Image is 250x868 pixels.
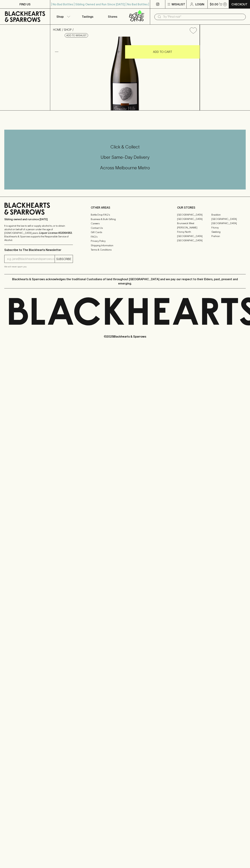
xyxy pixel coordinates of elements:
p: Stores [108,14,117,19]
p: ADD TO CART [153,50,172,54]
a: [GEOGRAPHIC_DATA] [177,217,211,221]
a: [GEOGRAPHIC_DATA] [211,221,246,225]
p: Checkout [231,2,247,6]
p: Tastings [82,14,93,19]
a: Terms & Conditions [91,248,159,252]
a: Stores [100,9,125,24]
p: FIND US [19,2,31,6]
p: Login [195,2,204,6]
a: FAQ's [91,235,159,239]
button: ADD TO CART [125,45,200,59]
a: Contact Us [91,226,159,230]
p: Subscribe to The Blackhearts Newsletter [4,248,73,252]
a: Business & Bulk Gifting [91,217,159,221]
h5: Across Melbourne Metro [4,165,246,171]
a: Careers [91,221,159,226]
a: Shipping Information [91,243,159,248]
a: Fitzroy [211,225,246,230]
a: Braddon [211,213,246,217]
p: $0.00 [210,2,218,6]
a: Privacy Policy [91,239,159,243]
p: OUR STORES [177,205,246,210]
a: Gift Cards [91,230,159,235]
a: Brunswick West [177,221,211,225]
a: [PERSON_NAME] [177,225,211,230]
a: Bottle Drop FAQ's [91,213,159,217]
img: 40736.png [50,37,200,110]
a: [GEOGRAPHIC_DATA] [177,234,211,238]
p: Sibling owned and run since [DATE] [4,218,73,221]
button: Shop [50,9,75,24]
p: SUBSCRIBE [56,257,71,261]
p: 0 [224,3,226,5]
button: Add to wishlist [65,33,88,38]
p: We will never spam you [4,265,73,268]
a: Geelong [211,230,246,234]
h5: Uber Same-Day Delivery [4,154,246,160]
a: Fitzroy North [177,230,211,234]
a: [GEOGRAPHIC_DATA] [211,217,246,221]
p: Blackhearts & Sparrows acknowledges the traditional Custodians of land throughout [GEOGRAPHIC_DAT... [7,277,243,286]
button: SUBSCRIBE [55,255,73,263]
a: Prahran [211,234,246,238]
p: It is against the law to sell or supply alcohol to, or to obtain alcohol on behalf of a person un... [4,224,73,242]
a: [GEOGRAPHIC_DATA] [177,238,211,243]
input: Try "Pinot noir" [163,14,243,20]
p: Shop [56,14,64,19]
a: SHOP [64,28,72,31]
strong: Liquor License #32064953 [39,231,72,234]
button: Add to wishlist [188,26,198,35]
a: HOME [53,28,61,31]
a: Tastings [75,9,100,24]
h5: Click & Collect [4,144,246,150]
input: e.g. jane@blackheartsandsparrows.com.au [7,256,55,262]
div: Call to action block [4,130,246,189]
a: [GEOGRAPHIC_DATA] [177,213,211,217]
p: Wishlist [172,2,185,6]
p: OTHER AREAS [91,205,159,210]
